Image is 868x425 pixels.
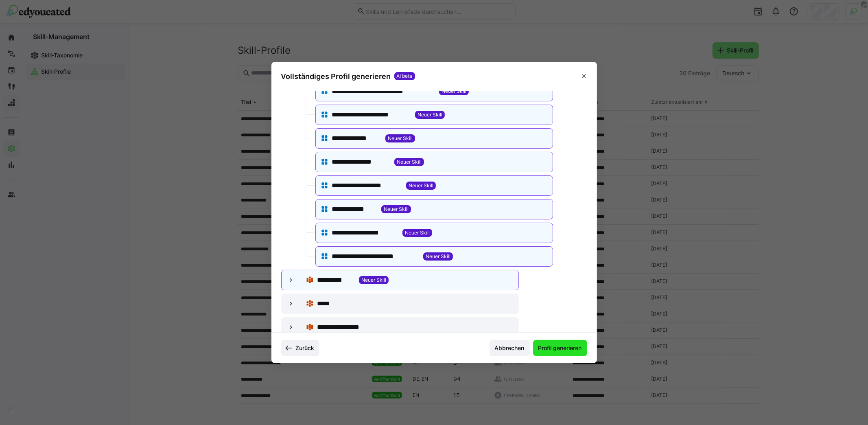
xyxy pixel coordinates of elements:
span: Zurück [294,344,315,352]
span: Neuer Skill [418,112,442,118]
span: Neuer Skill [409,182,433,189]
button: Abbrechen [490,340,530,356]
span: AI beta [394,72,415,80]
span: Neuer Skill [388,135,413,142]
button: Profil generieren [533,340,587,356]
span: Profil generieren [537,344,583,352]
span: Neuer Skill [426,253,450,260]
h3: Vollständiges Profil generieren [281,72,391,81]
span: Abbrechen [494,344,526,352]
span: Neuer Skill [442,88,466,94]
span: Neuer Skill [384,206,409,212]
span: Neuer Skill [397,159,422,165]
button: Zurück [281,340,320,356]
span: Neuer Skill [361,277,386,283]
span: Neuer Skill [405,230,430,236]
